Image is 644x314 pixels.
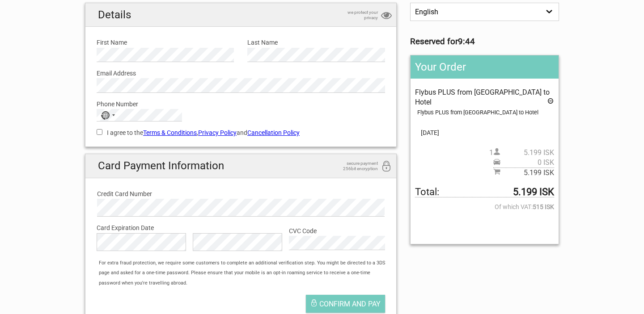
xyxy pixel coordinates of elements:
[143,129,197,136] a: Terms & Conditions
[415,128,554,138] span: [DATE]
[289,226,385,236] label: CVC Code
[97,109,119,121] button: Selected country
[500,168,554,178] span: 5.199 ISK
[97,68,385,78] label: Email Address
[13,16,101,23] p: We're away right now. Please check back later!
[381,10,392,22] i: privacy protection
[458,37,475,46] strong: 9:44
[97,223,385,233] label: Card Expiration Date
[97,99,385,109] label: Phone Number
[333,161,378,172] span: secure payment 256bit encryption
[411,55,559,79] h2: Your Order
[381,161,392,173] i: 256bit encryption
[247,129,300,136] a: Cancellation Policy
[533,202,554,212] strong: 515 ISK
[306,295,385,313] button: Confirm and pay
[319,300,381,308] span: Confirm and pay
[489,148,554,158] span: 1 person(s)
[410,37,559,46] h3: Reserved for
[415,88,550,106] span: Flybus PLUS from [GEOGRAPHIC_DATA] to Hotel
[97,128,385,138] label: I agree to the , and
[247,38,385,47] label: Last Name
[85,3,396,27] h2: Details
[97,38,234,47] label: First Name
[415,202,554,212] span: Of which VAT:
[415,187,554,197] span: Total to be paid
[493,158,554,167] span: Pickup price
[97,189,385,199] label: Credit Card Number
[513,187,554,197] strong: 5.199 ISK
[500,148,554,158] span: 5.199 ISK
[417,108,554,117] div: Flybus PLUS from [GEOGRAPHIC_DATA] to Hotel
[500,158,554,167] span: 0 ISK
[85,154,396,178] h2: Card Payment Information
[333,10,378,21] span: we protect your privacy
[198,129,237,136] a: Privacy Policy
[493,167,554,178] span: Subtotal
[103,14,114,25] button: Open LiveChat chat widget
[94,258,396,288] div: For extra fraud protection, we require some customers to complete an additional verification step...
